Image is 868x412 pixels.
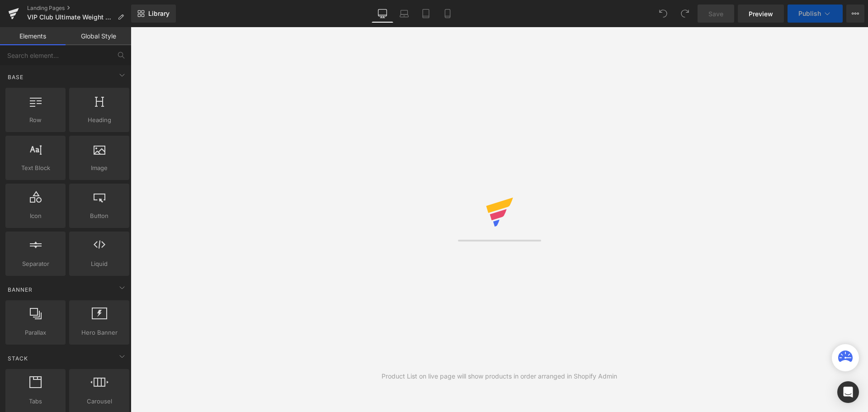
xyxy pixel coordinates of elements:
span: Button [72,211,127,221]
span: Library [148,9,170,18]
a: Landing Pages [27,5,131,12]
span: Row [8,115,63,125]
span: Carousel [72,397,127,406]
span: Tabs [8,397,63,406]
a: Mobile [437,5,458,23]
span: Icon [8,211,63,221]
span: Heading [72,115,127,125]
button: More [846,5,864,23]
a: Desktop [372,5,393,23]
span: Hero Banner [72,328,127,337]
a: Laptop [393,5,415,23]
a: Preview [738,5,784,23]
span: Preview [749,9,773,19]
button: Undo [654,5,672,23]
span: Banner [7,285,33,294]
span: VIP Club Ultimate Weight Control [27,14,114,21]
a: New Library [131,5,176,23]
span: Stack [7,354,29,363]
span: Base [7,73,24,81]
span: Save [708,9,723,19]
div: Open Intercom Messenger [837,381,859,403]
span: Separator [8,259,63,269]
span: Liquid [72,259,127,269]
button: Publish [788,5,843,23]
span: Publish [798,10,821,17]
span: Parallax [8,328,63,337]
span: Text Block [8,163,63,173]
button: Redo [676,5,694,23]
div: Product List on live page will show products in order arranged in Shopify Admin [382,371,617,381]
a: Global Style [66,27,131,45]
span: Image [72,163,127,173]
a: Tablet [415,5,437,23]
